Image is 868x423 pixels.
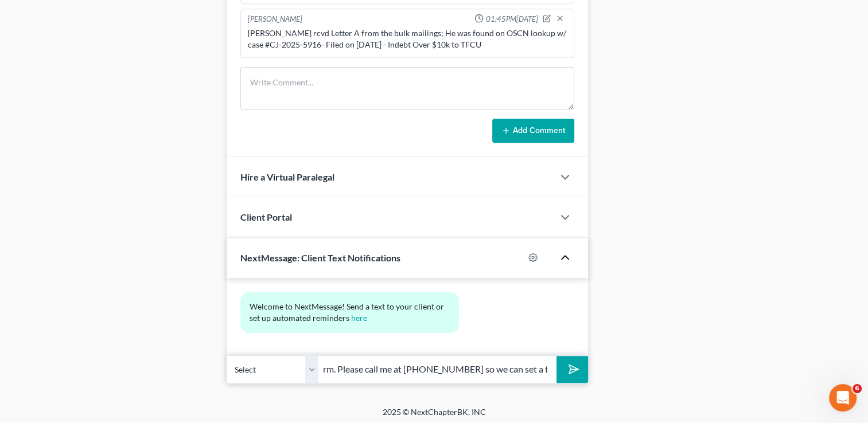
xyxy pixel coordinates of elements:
input: Say something... [318,355,556,383]
a: here [351,313,367,323]
div: [PERSON_NAME] [248,14,302,25]
span: Client Portal [240,211,292,222]
div: [PERSON_NAME] rcvd Letter A from the bulk mailings; He was found on OSCN lookup w/ case #CJ-2025-... [248,28,567,50]
span: Welcome to NextMessage! Send a text to your client or set up automated reminders [250,301,446,323]
span: 01:45PM[DATE] [486,14,538,25]
span: Hire a Virtual Paralegal [240,171,334,182]
span: 6 [853,384,862,393]
button: Add Comment [492,119,574,143]
iframe: Intercom live chat [829,384,857,412]
span: NextMessage: Client Text Notifications [240,252,400,263]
